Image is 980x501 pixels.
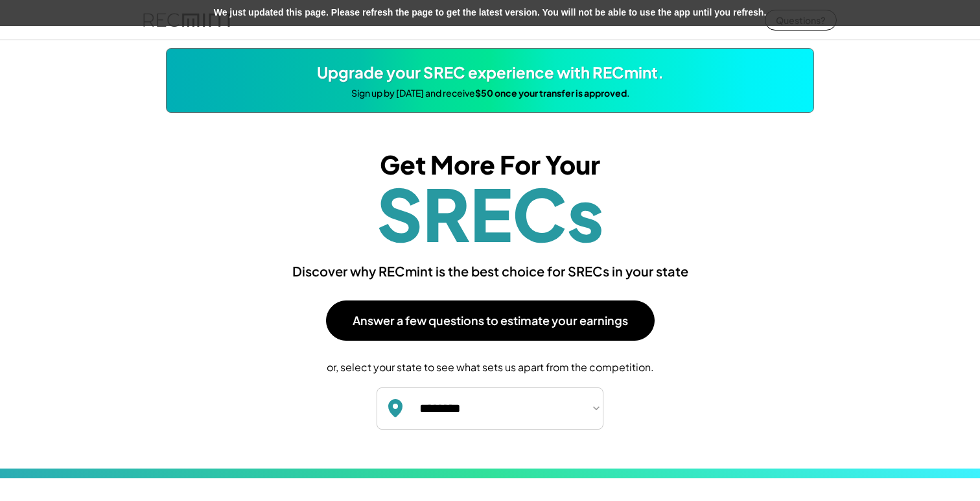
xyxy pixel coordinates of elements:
div: Sign up by [DATE] and receive . [351,87,629,100]
strong: $50 once your transfer is approved [475,87,627,99]
button: Answer a few questions to estimate your earnings [326,300,655,340]
div: or, select your state to see what sets us apart from the competition. [179,360,801,374]
div: Upgrade your SREC experience with RECmint. [317,62,664,84]
div: Get More For Your [380,152,600,177]
div: Discover why RECmint is the best choice for SRECs in your state [179,262,801,281]
h1: SRECs [377,177,604,249]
